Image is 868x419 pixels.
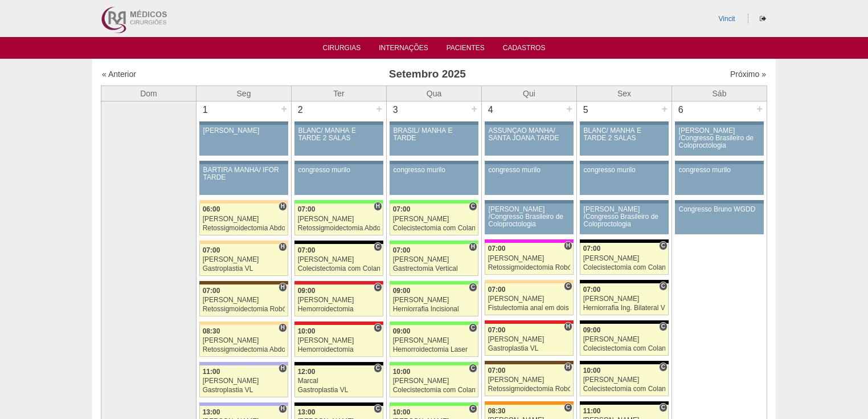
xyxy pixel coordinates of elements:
[294,322,383,325] div: Key: Assunção
[580,280,669,283] div: Key: Blanc
[203,377,285,385] div: [PERSON_NAME]
[294,164,383,195] a: congresso murilo
[393,408,411,416] span: 10:00
[488,245,506,253] span: 07:00
[485,283,574,315] a: C 07:00 [PERSON_NAME] Fistulectomia anal em dois tempos
[374,242,382,251] span: Consultório
[390,402,478,406] div: Key: Brasil
[196,86,292,101] th: Seg
[580,164,669,195] a: congresso murilo
[390,281,478,284] div: Key: Brasil
[469,242,477,251] span: Hospital
[719,15,735,23] a: Vincit
[393,256,476,263] div: [PERSON_NAME]
[298,346,380,353] div: Hemorroidectomia
[203,408,220,416] span: 13:00
[583,245,601,253] span: 07:00
[203,337,285,344] div: [PERSON_NAME]
[298,166,380,174] div: congresso murilo
[580,125,669,156] a: BLANC/ MANHÃ E TARDE 2 SALAS
[203,327,220,335] span: 08:30
[584,127,665,142] div: BLANC/ MANHÃ E TARDE 2 SALAS
[393,327,411,335] span: 09:00
[298,327,316,335] span: 10:00
[390,244,478,276] a: H 07:00 [PERSON_NAME] Gastrectomia Vertical
[675,164,764,195] a: congresso murilo
[584,166,665,174] div: congresso murilo
[485,200,574,204] div: Key: Aviso
[485,243,574,275] a: H 07:00 [PERSON_NAME] Retossigmoidectomia Robótica
[488,264,571,271] div: Retossigmoidectomia Robótica
[261,66,593,83] h3: Setembro 2025
[393,337,476,344] div: [PERSON_NAME]
[390,204,478,235] a: C 07:00 [PERSON_NAME] Colecistectomia com Colangiografia VL
[199,125,288,156] a: [PERSON_NAME]
[390,362,478,365] div: Key: Brasil
[469,323,477,332] span: Consultório
[489,206,570,229] div: [PERSON_NAME] /Congresso Brasileiro de Coloproctologia
[583,286,601,294] span: 07:00
[279,202,287,211] span: Hospital
[199,121,288,125] div: Key: Aviso
[485,204,574,234] a: [PERSON_NAME] /Congresso Brasileiro de Coloproctologia
[469,202,477,211] span: Consultório
[755,101,764,116] div: +
[199,161,288,164] div: Key: Aviso
[659,322,668,331] span: Consultório
[393,265,476,272] div: Gastrectomia Vertical
[577,101,595,119] div: 5
[485,361,574,364] div: Key: Santa Joana
[393,215,476,223] div: [PERSON_NAME]
[374,364,382,373] span: Consultório
[294,204,383,235] a: H 07:00 [PERSON_NAME] Retossigmoidectomia Abdominal VL
[503,44,546,55] a: Cadastros
[199,164,288,195] a: BARTIRA MANHÃ/ IFOR TARDE
[564,403,572,412] span: Consultório
[279,101,289,116] div: +
[298,205,316,213] span: 07:00
[488,326,506,334] span: 07:00
[199,204,288,235] a: H 06:00 [PERSON_NAME] Retossigmoidectomia Abdominal VL
[393,346,476,353] div: Hemorroidectomia Laser
[298,265,380,272] div: Colecistectomia com Colangiografia VL
[199,322,288,325] div: Key: Bartira
[196,101,214,119] div: 1
[199,241,288,244] div: Key: Bartira
[203,387,285,394] div: Gastroplastia VL
[760,15,766,22] i: Sair
[482,101,499,119] div: 4
[203,287,220,295] span: 07:00
[564,241,572,250] span: Hospital
[101,86,196,101] th: Dom
[374,283,382,292] span: Consultório
[390,200,478,204] div: Key: Brasil
[298,337,380,344] div: [PERSON_NAME]
[488,336,571,343] div: [PERSON_NAME]
[294,161,383,164] div: Key: Aviso
[469,101,479,116] div: +
[679,127,760,150] div: [PERSON_NAME] /Congresso Brasileiro de Coloproctologia
[292,101,309,119] div: 2
[393,287,411,295] span: 09:00
[294,284,383,316] a: C 09:00 [PERSON_NAME] Hemorroidectomia
[393,387,476,394] div: Colecistectomia com Colangiografia VL
[199,402,288,406] div: Key: Christóvão da Gama
[675,200,764,204] div: Key: Aviso
[564,322,572,331] span: Hospital
[393,296,476,304] div: [PERSON_NAME]
[203,225,285,232] div: Retossigmoidectomia Abdominal VL
[298,287,316,295] span: 09:00
[279,404,287,413] span: Hospital
[394,166,475,174] div: congresso murilo
[469,404,477,413] span: Consultório
[393,306,476,313] div: Herniorrafia Incisional
[298,368,316,376] span: 12:00
[583,385,666,393] div: Colecistectomia com Colangiografia VL
[583,345,666,352] div: Colecistectomia com Colangiografia VL
[485,401,574,405] div: Key: São Luiz - SCS
[203,215,285,223] div: [PERSON_NAME]
[583,255,666,262] div: [PERSON_NAME]
[580,364,669,396] a: C 10:00 [PERSON_NAME] Colecistectomia com Colangiografia VL
[199,365,288,397] a: H 11:00 [PERSON_NAME] Gastroplastia VL
[679,166,760,174] div: congresso murilo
